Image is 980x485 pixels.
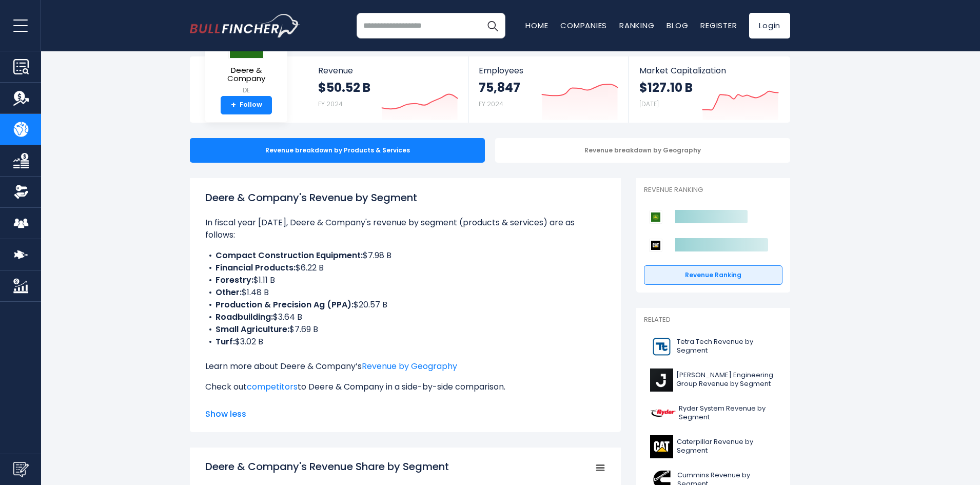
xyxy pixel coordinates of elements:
[749,13,790,38] a: Login
[205,323,605,336] li: $7.69 B
[318,100,343,108] small: FY 2024
[215,249,363,261] b: Compact Construction Equipment:
[677,438,776,455] span: Caterpillar Revenue by Segment
[205,408,605,420] span: Show less
[247,381,298,393] a: competitors
[667,20,688,31] a: Blog
[700,20,737,31] a: Register
[525,20,548,31] a: Home
[639,80,693,95] strong: $127.10 B
[644,316,782,324] p: Related
[644,399,782,428] a: Ryder System Revenue by Segment
[495,138,790,163] div: Revenue breakdown by Geography
[479,80,520,95] strong: 75,847
[215,286,242,298] b: Other:
[205,459,449,474] tspan: Deere & Company's Revenue Share by Segment
[676,371,776,389] span: [PERSON_NAME] Engineering Group Revenue by Segment
[205,381,605,393] p: Check out to Deere & Company in a side-by-side comparison.
[215,311,273,323] b: Roadbuilding:
[649,210,662,224] img: Deere & Company competitors logo
[215,299,354,311] b: Production & Precision Ag (PPA):
[205,190,605,205] h1: Deere & Company's Revenue by Segment
[213,86,279,95] small: DE
[205,274,605,286] li: $1.11 B
[679,404,776,422] span: Ryder System Revenue by Segment
[468,56,628,123] a: Employees 75,847 FY 2024
[215,274,253,286] b: Forestry:
[205,217,605,241] p: In fiscal year [DATE], Deere & Company's revenue by segment (products & services) are as follows:
[644,433,782,461] a: Caterpillar Revenue by Segment
[205,311,605,323] li: $3.64 B
[205,286,605,299] li: $1.48 B
[213,24,280,96] a: Deere & Company DE
[205,336,605,348] li: $3.02 B
[650,335,674,358] img: TTEK logo
[205,249,605,262] li: $7.98 B
[639,66,779,75] span: Market Capitalization
[221,96,272,114] a: +Follow
[644,366,782,394] a: [PERSON_NAME] Engineering Group Revenue by Segment
[190,14,300,37] a: Go to homepage
[619,20,654,31] a: Ranking
[480,13,505,38] button: Search
[190,14,300,37] img: bullfincher logo
[644,333,782,361] a: Tetra Tech Revenue by Segment
[650,435,674,458] img: CAT logo
[479,66,618,75] span: Employees
[560,20,607,31] a: Companies
[308,56,468,123] a: Revenue $50.52 B FY 2024
[639,100,659,108] small: [DATE]
[362,360,457,372] a: Revenue by Geography
[318,66,458,75] span: Revenue
[215,323,289,335] b: Small Agriculture:
[213,66,279,83] span: Deere & Company
[650,368,673,392] img: J logo
[649,239,662,252] img: Caterpillar competitors logo
[629,56,789,123] a: Market Capitalization $127.10 B [DATE]
[190,138,485,163] div: Revenue breakdown by Products & Services
[205,299,605,311] li: $20.57 B
[644,186,782,195] p: Revenue Ranking
[644,265,782,285] a: Revenue Ranking
[205,262,605,274] li: $6.22 B
[479,100,503,108] small: FY 2024
[231,101,236,110] strong: +
[677,338,776,355] span: Tetra Tech Revenue by Segment
[650,402,676,425] img: R logo
[13,184,29,200] img: Ownership
[215,336,235,347] b: Turf:
[205,360,605,373] p: Learn more about Deere & Company’s
[318,80,370,95] strong: $50.52 B
[215,262,296,274] b: Financial Products:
